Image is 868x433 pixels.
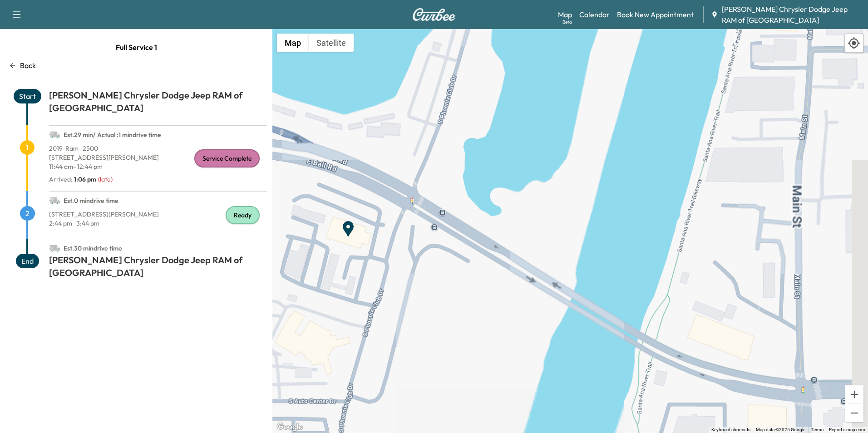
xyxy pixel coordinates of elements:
[49,210,267,219] p: [STREET_ADDRESS][PERSON_NAME]
[49,254,267,283] h1: [PERSON_NAME] Chrysler Dodge Jeep RAM of [GEOGRAPHIC_DATA]
[309,34,354,52] button: Show satellite imagery
[412,8,456,21] img: Curbee Logo
[558,9,572,20] a: MapBeta
[845,385,863,403] button: Zoom in
[811,427,824,432] a: Terms (opens in new tab)
[275,421,305,433] img: Google
[49,89,267,118] h1: [PERSON_NAME] Chrysler Dodge Jeep RAM of [GEOGRAPHIC_DATA]
[64,131,161,139] span: Est. 29 min / Actual : 1 min drive time
[829,427,865,432] a: Report a map error
[562,19,572,25] div: Beta
[339,215,357,233] gmp-advanced-marker: End Point
[49,162,267,171] p: 11:44 am - 12:44 pm
[722,4,861,25] span: [PERSON_NAME] Chrysler Dodge Jeep RAM of [GEOGRAPHIC_DATA]
[49,153,267,162] p: [STREET_ADDRESS][PERSON_NAME]
[49,219,267,228] p: 2:44 pm - 3:44 pm
[275,421,305,433] a: Open this area in Google Maps (opens a new window)
[20,60,36,71] p: Back
[74,175,96,183] span: 1:06 pm
[277,34,309,52] button: Show street map
[49,175,96,184] p: Arrived :
[226,206,260,224] div: Ready
[20,140,35,155] span: 1
[756,427,805,432] span: Map data ©2025 Google
[844,34,863,53] div: Recenter map
[49,144,267,153] p: 2019 - Ram - 2500
[194,149,260,167] div: Service Complete
[64,244,122,252] span: Est. 30 min drive time
[579,9,610,20] a: Calendar
[617,9,694,20] a: Book New Appointment
[16,254,39,268] span: End
[711,427,750,433] button: Keyboard shortcuts
[98,175,113,183] span: ( late )
[845,404,863,422] button: Zoom out
[14,89,41,103] span: Start
[20,206,35,221] span: 2
[64,197,118,205] span: Est. 0 min drive time
[116,38,157,56] span: Full Service 1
